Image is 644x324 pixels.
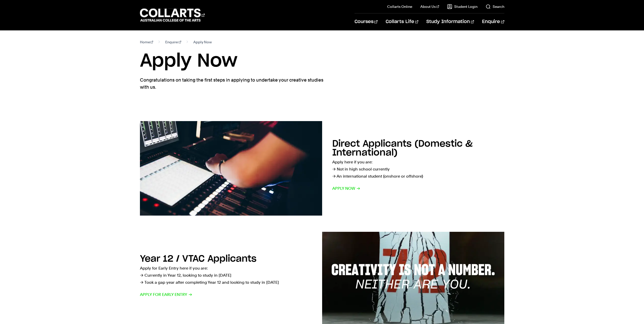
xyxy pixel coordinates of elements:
a: Home [140,39,153,46]
a: Enquire [482,13,504,30]
span: Apply for Early Entry [140,291,192,298]
h1: Apply Now [140,50,504,72]
div: Go to homepage [140,8,205,22]
a: Collarts Life [386,13,418,30]
p: Apply for Early Entry here if you are: → Currently in Year 12, looking to study in [DATE] → Took ... [140,265,312,286]
a: Study Information [426,13,474,30]
a: Direct Applicants (Domestic & International) Apply here if you are:→ Not in high school currently... [140,121,504,216]
p: Apply here if you are: → Not in high school currently → An international student (onshore or offs... [332,159,504,180]
span: Apply now [332,185,360,192]
p: Congratulations on taking the first steps in applying to undertake your creative studies with us. [140,77,325,91]
a: Courses [355,13,378,30]
a: Student Login [447,4,477,9]
a: About Us [420,4,439,9]
h2: Year 12 / VTAC Applicants [140,254,257,263]
h2: Direct Applicants (Domestic & International) [332,139,473,157]
a: Search [486,4,504,9]
span: Apply Now [193,39,212,46]
a: Collarts Online [387,4,412,9]
a: Enquire [165,39,181,46]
